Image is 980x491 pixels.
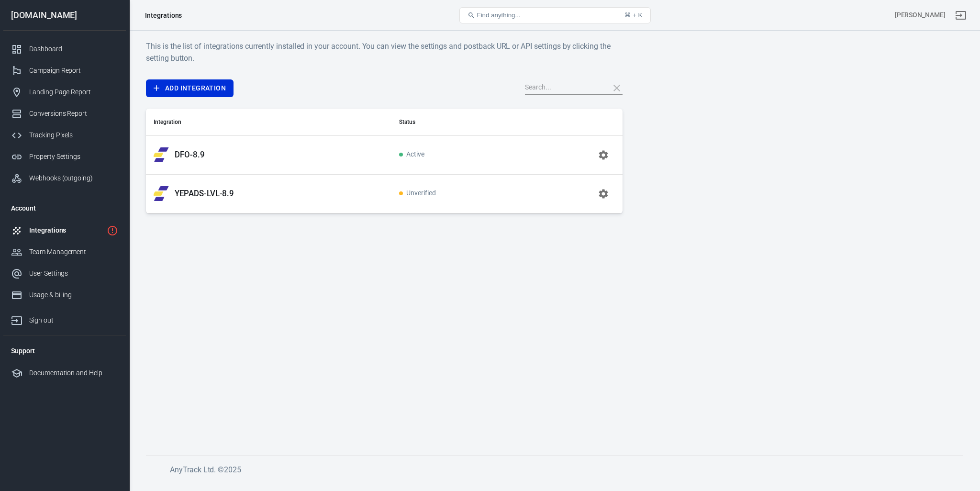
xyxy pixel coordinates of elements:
[3,81,126,103] a: Landing Page Report
[29,268,118,279] div: User Settings
[146,79,234,97] a: Add Integration
[947,444,970,467] iframe: Intercom live chat
[399,151,424,159] span: Active
[949,4,972,27] a: Sign out
[3,197,126,220] li: Account
[29,247,118,257] div: Team Management
[459,7,651,23] button: Find anything...⌘ + K
[3,284,126,306] a: Usage & billing
[3,11,126,20] div: [DOMAIN_NAME]
[391,109,524,136] th: Status
[29,290,118,300] div: Usage & billing
[3,339,126,362] li: Support
[29,225,103,235] div: Integrations
[624,11,642,19] div: ⌘ + K
[399,190,436,198] span: Unverified
[3,103,126,124] a: Conversions Report
[154,147,169,162] img: DFO-8.9
[29,130,118,140] div: Tracking Pixels
[170,464,888,476] h6: AnyTrack Ltd. © 2025
[146,40,623,64] h6: This is the list of integrations currently installed in your account. You can view the settings a...
[146,109,391,136] th: Integration
[107,225,118,236] svg: 1 networks not verified yet
[29,315,118,325] div: Sign out
[29,109,118,119] div: Conversions Report
[895,10,946,20] div: Account id: I2Uq4N7g
[175,189,234,199] p: YEPADS-LVL-8.9
[29,44,118,54] div: Dashboard
[154,186,169,201] img: YEPADS-LVL-8.9
[29,152,118,162] div: Property Settings
[3,124,126,146] a: Tracking Pixels
[29,173,118,183] div: Webhooks (outgoing)
[3,38,126,60] a: Dashboard
[525,82,601,94] input: Search...
[3,220,126,241] a: Integrations
[175,150,205,160] p: DFO-8.9
[3,306,126,331] a: Sign out
[29,87,118,97] div: Landing Page Report
[29,368,118,378] div: Documentation and Help
[3,60,126,81] a: Campaign Report
[477,11,521,19] span: Find anything...
[3,167,126,189] a: Webhooks (outgoing)
[3,146,126,167] a: Property Settings
[145,11,182,20] div: Integrations
[3,241,126,263] a: Team Management
[3,263,126,284] a: User Settings
[29,66,118,76] div: Campaign Report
